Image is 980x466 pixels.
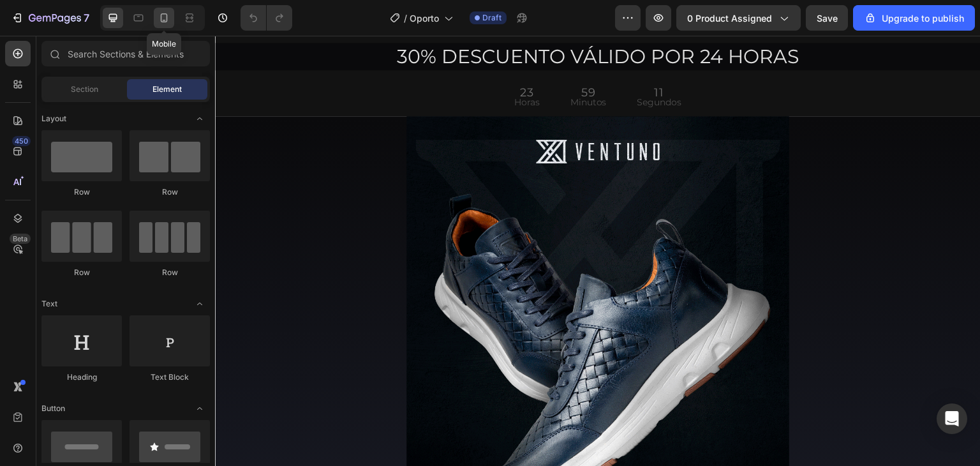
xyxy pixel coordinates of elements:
[189,398,210,419] span: Toggle open
[12,136,31,146] div: 450
[84,10,89,26] p: 7
[41,267,122,278] div: Row
[299,50,325,64] div: 23
[355,59,392,75] p: Minutos
[41,113,66,124] span: Layout
[864,11,964,25] div: Upgrade to publish
[404,11,407,25] span: /
[817,13,838,24] span: Save
[853,5,975,31] button: Upgrade to publish
[422,50,467,64] div: 11
[130,186,210,198] div: Row
[355,50,392,64] div: 59
[189,294,210,314] span: Toggle open
[806,5,848,31] button: Save
[410,11,439,25] span: Oporto
[152,84,182,95] span: Element
[687,11,772,25] span: 0 product assigned
[215,36,980,466] iframe: Design area
[299,59,325,75] p: Horas
[130,372,210,383] div: Text Block
[676,5,801,31] button: 0 product assigned
[41,298,57,310] span: Text
[41,372,122,383] div: Heading
[41,41,210,66] input: Search Sections & Elements
[241,5,292,31] div: Undo/Redo
[41,403,65,414] span: Button
[41,186,122,198] div: Row
[422,59,467,75] p: Segundos
[71,84,98,95] span: Section
[10,234,31,244] div: Beta
[482,12,501,24] span: Draft
[189,109,210,129] span: Toggle open
[937,403,967,434] div: Open Intercom Messenger
[5,5,95,31] button: 7
[130,267,210,278] div: Row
